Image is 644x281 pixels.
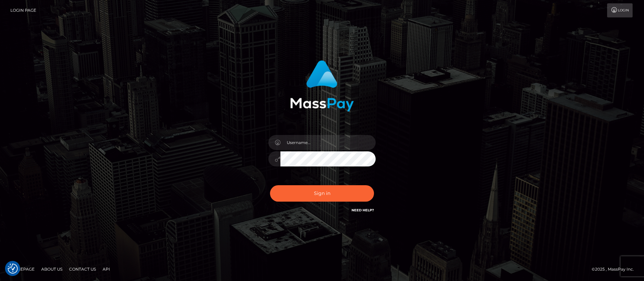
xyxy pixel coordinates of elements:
input: Username... [280,135,376,150]
a: Login Page [10,3,36,17]
img: MassPay Login [290,60,354,112]
a: Need Help? [352,208,374,212]
a: About Us [39,264,65,274]
a: Contact Us [66,264,99,274]
a: Homepage [7,264,37,274]
div: © 2025 , MassPay Inc. [592,266,639,273]
a: API [100,264,113,274]
button: Sign in [270,185,374,202]
img: Revisit consent button [8,264,18,274]
a: Login [607,3,633,17]
button: Consent Preferences [8,264,18,274]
